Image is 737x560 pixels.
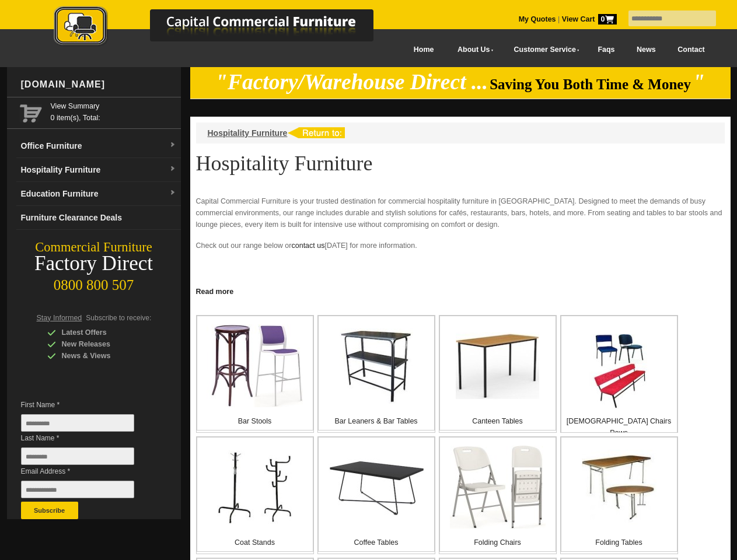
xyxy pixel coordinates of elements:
[21,481,134,498] input: Email Address *
[197,537,313,548] p: Coat Stands
[215,70,488,94] em: "Factory/Warehouse Direct ...
[47,338,158,350] div: New Releases
[169,190,176,197] img: dropdown
[51,100,176,112] a: View Summary
[317,436,435,554] a: Coffee Tables Coffee Tables
[587,37,626,63] a: Faqs
[445,37,501,63] a: About Us
[16,134,181,158] a: Office Furnituredropdown
[693,70,705,94] em: "
[519,15,556,23] a: My Quotes
[490,76,691,92] span: Saving You Both Time & Money
[196,315,314,433] a: Bar Stools Bar Stools
[291,242,324,250] a: contact us
[21,466,152,477] span: Email Address *
[190,283,731,297] a: Click to read more
[21,447,134,465] input: Last Name *
[16,206,181,230] a: Furniture Clearance Deals
[582,450,656,524] img: Folding Tables
[456,332,539,399] img: Canteen Tables
[560,436,678,554] a: Folding Tables Folding Tables
[21,432,152,444] span: Last Name *
[501,37,586,63] a: Customer Service
[51,100,176,122] span: 0 item(s), Total:
[319,537,434,548] p: Coffee Tables
[47,327,158,338] div: Latest Offers
[169,166,176,173] img: dropdown
[340,328,413,404] img: Bar Leaners & Bar Tables
[562,15,617,23] strong: View Cart
[21,399,152,411] span: First Name *
[439,315,557,433] a: Canteen Tables Canteen Tables
[47,350,158,362] div: News & Views
[560,15,616,23] a: View Cart0
[217,450,293,524] img: Coat Stands
[21,414,134,432] input: First Name *
[560,315,678,433] a: Church Chairs Pews [DEMOGRAPHIC_DATA] Chairs Pews
[626,37,666,63] a: News
[450,446,546,529] img: Folding Chairs
[7,239,181,256] div: Commercial Furniture
[22,6,430,52] a: Capital Commercial Furniture Logo
[21,502,78,519] button: Subscribe
[196,436,314,554] a: Coat Stands Coat Stands
[7,256,181,272] div: Factory Direct
[287,127,345,138] img: return to
[16,182,181,206] a: Education Furnituredropdown
[37,314,82,322] span: Stay Informed
[440,415,556,427] p: Canteen Tables
[439,436,557,554] a: Folding Chairs Folding Chairs
[598,14,617,24] span: 0
[196,195,725,230] p: Capital Commercial Furniture is your trusted destination for commercial hospitality furniture in ...
[208,128,288,138] a: Hospitality Furniture
[22,6,430,48] img: Capital Commercial Furniture Logo
[317,315,435,433] a: Bar Leaners & Bar Tables Bar Leaners & Bar Tables
[440,537,556,548] p: Folding Chairs
[169,142,176,149] img: dropdown
[16,67,181,102] div: [DOMAIN_NAME]
[7,271,181,293] div: 0800 800 507
[666,37,715,63] a: Contact
[197,415,313,427] p: Bar Stools
[86,314,151,322] span: Subscribe to receive:
[207,324,303,407] img: Bar Stools
[582,334,656,409] img: Church Chairs Pews
[196,240,725,263] p: Check out our range below or [DATE] for more information.
[329,459,424,516] img: Coffee Tables
[16,158,181,182] a: Hospitality Furnituredropdown
[196,152,725,174] h1: Hospitality Furniture
[561,537,677,548] p: Folding Tables
[561,415,677,439] p: [DEMOGRAPHIC_DATA] Chairs Pews
[319,415,434,427] p: Bar Leaners & Bar Tables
